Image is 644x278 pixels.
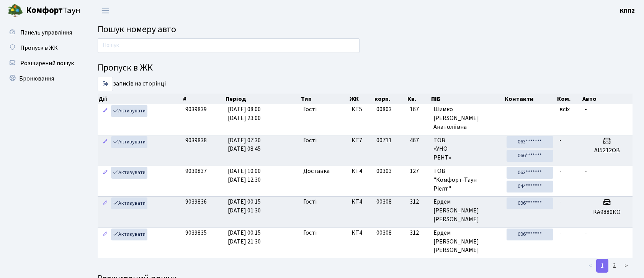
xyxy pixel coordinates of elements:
span: Гості [303,229,317,237]
span: КТ7 [351,136,370,145]
th: Авто [582,94,633,104]
a: Редагувати [101,105,110,117]
span: 467 [410,136,427,145]
span: Доставка [303,167,330,176]
a: Бронювання [4,71,80,86]
span: 312 [410,197,427,206]
th: Контакти [504,94,557,104]
a: > [620,259,633,273]
a: Редагувати [101,197,110,209]
th: Період [225,94,300,104]
span: - [559,197,562,206]
img: logo.png [8,3,23,18]
span: - [559,167,562,175]
span: 167 [410,105,427,114]
span: - [559,136,562,145]
a: Розширений пошук [4,56,80,71]
a: Активувати [111,167,147,179]
span: КТ4 [351,167,370,176]
th: Ком. [556,94,582,104]
b: Комфорт [26,4,63,16]
span: [DATE] 07:30 [DATE] 08:45 [228,136,261,153]
h5: КА9880КО [585,209,629,216]
th: # [182,94,225,104]
span: [DATE] 08:00 [DATE] 23:00 [228,105,261,122]
th: ЖК [349,94,374,104]
span: 127 [410,167,427,176]
span: ТОВ «УНО РЕНТ» [433,136,500,163]
a: Редагувати [101,136,110,148]
span: КТ4 [351,229,370,237]
a: Панель управління [4,25,80,40]
b: КПП2 [620,7,635,15]
span: КТ5 [351,105,370,114]
span: 312 [410,229,427,237]
span: КТ4 [351,197,370,206]
span: 00308 [376,229,392,237]
span: [DATE] 00:15 [DATE] 01:30 [228,197,261,215]
span: Розширений пошук [20,59,74,67]
button: Переключити навігацію [96,4,115,17]
span: Гості [303,105,317,114]
span: 9039836 [185,197,207,206]
span: - [585,167,587,175]
a: Активувати [111,229,147,240]
span: Бронювання [19,74,54,83]
span: Ердем [PERSON_NAME] [PERSON_NAME] [433,229,500,255]
a: Активувати [111,197,147,209]
span: 9039838 [185,136,207,145]
span: всіх [559,105,570,114]
a: 2 [608,259,620,273]
h5: АІ5212ОВ [585,147,629,154]
span: 00711 [376,136,392,145]
span: 9039835 [185,229,207,237]
span: Таун [26,4,80,17]
span: Ердем [PERSON_NAME] [PERSON_NAME] [433,197,500,224]
th: Кв. [407,94,430,104]
span: [DATE] 10:00 [DATE] 12:30 [228,167,261,184]
a: Редагувати [101,229,110,240]
th: Дії [98,94,182,104]
a: КПП2 [620,6,635,15]
a: 1 [596,259,608,273]
span: Панель управління [20,28,72,37]
h4: Пропуск в ЖК [98,63,633,74]
span: - [559,229,562,237]
span: 00803 [376,105,392,114]
span: Гості [303,136,317,145]
span: - [585,229,587,237]
th: ПІБ [430,94,503,104]
th: корп. [374,94,407,104]
input: Пошук [98,38,360,53]
label: записів на сторінці [98,77,166,91]
span: 9039839 [185,105,207,114]
span: 00308 [376,197,392,206]
span: Пошук номеру авто [98,23,176,36]
a: Пропуск в ЖК [4,40,80,56]
span: ТОВ "Комфорт-Таун Ріелт" [433,167,500,193]
span: [DATE] 00:15 [DATE] 21:30 [228,229,261,246]
span: Шимко [PERSON_NAME] Анатоліївна [433,105,500,132]
span: 9039837 [185,167,207,175]
span: 00303 [376,167,392,175]
span: - [585,105,587,114]
a: Активувати [111,136,147,148]
span: Пропуск в ЖК [20,44,58,52]
span: Гості [303,197,317,206]
a: Активувати [111,105,147,117]
a: Редагувати [101,167,110,179]
th: Тип [300,94,348,104]
select: записів на сторінці [98,77,113,91]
